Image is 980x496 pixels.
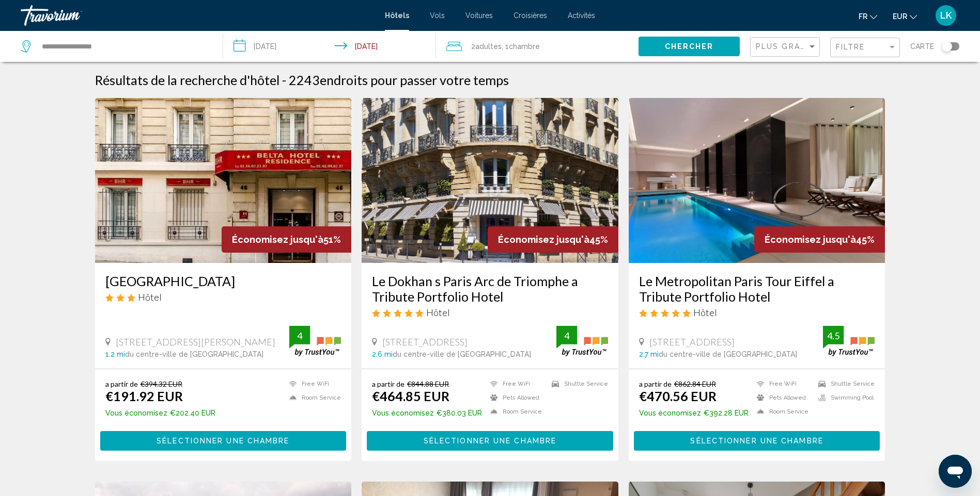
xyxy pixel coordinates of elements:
[105,273,341,289] a: [GEOGRAPHIC_DATA]
[639,409,749,417] p: €392.28 EUR
[289,329,310,342] div: 4
[21,5,375,26] a: Travorium
[488,226,618,253] div: 45%
[372,307,608,318] div: 5 star Hotel
[105,409,215,417] p: €202.40 EUR
[752,407,813,416] li: Room Service
[424,437,556,445] span: Sélectionner une chambre
[514,11,547,20] a: Croisières
[752,393,813,402] li: Pets Allowed
[105,350,125,358] span: 1.2 mi
[823,326,875,356] img: trustyou-badge.svg
[639,388,717,404] ins: €470.56 EUR
[289,326,341,356] img: trustyou-badge.svg
[693,307,717,318] span: Hôtel
[282,72,286,88] span: -
[639,273,875,304] a: Le Metropolitan Paris Tour Eiffel a Tribute Portfolio Hotel
[430,11,445,20] a: Vols
[385,11,409,20] a: Hôtels
[910,39,934,54] span: Carte
[485,393,547,402] li: Pets Allowed
[232,234,323,245] span: Économisez jusqu'à
[367,434,613,445] a: Sélectionner une chambre
[407,379,449,388] del: €844.88 EUR
[485,407,547,416] li: Room Service
[836,43,865,51] span: Filtre
[634,434,880,445] a: Sélectionner une chambre
[568,11,595,20] span: Activités
[138,291,162,303] span: Hôtel
[362,98,618,263] img: Hotel image
[690,437,823,445] span: Sélectionner une chambre
[372,273,608,304] h3: Le Dokhan s Paris Arc de Triomphe a Tribute Portfolio Hotel
[754,226,885,253] div: 45%
[547,379,608,388] li: Shuttle Service
[100,431,347,450] button: Sélectionner une chambre
[509,42,540,51] span: Chambre
[320,72,509,88] span: endroits pour passer votre temps
[465,11,493,20] a: Voitures
[813,379,875,388] li: Shuttle Service
[284,379,341,388] li: Free WiFi
[659,350,797,358] span: du centre-ville de [GEOGRAPHIC_DATA]
[436,31,639,62] button: Travelers: 2 adults, 0 children
[634,431,880,450] button: Sélectionner une chambre
[502,39,540,54] span: , 1
[823,329,844,342] div: 4.5
[639,350,659,358] span: 2.7 mi
[752,379,813,388] li: Free WiFi
[105,379,138,388] span: a partir de
[485,379,547,388] li: Free WiFi
[893,12,907,21] span: EUR
[940,10,952,21] span: LK
[639,37,740,56] button: Chercher
[100,434,347,445] a: Sélectionner une chambre
[222,226,351,253] div: 51%
[649,336,735,348] span: [STREET_ADDRESS]
[105,388,183,404] ins: €191.92 EUR
[372,388,449,404] ins: €464.85 EUR
[105,291,341,303] div: 3 star Hotel
[372,409,434,417] span: Vous économisez
[665,43,714,51] span: Chercher
[813,393,875,402] li: Swimming Pool
[893,9,917,24] button: Change currency
[859,12,867,21] span: fr
[932,5,959,26] button: User Menu
[556,326,608,356] img: trustyou-badge.svg
[372,409,482,417] p: €380.03 EUR
[105,409,167,417] span: Vous économisez
[372,379,405,388] span: a partir de
[382,336,468,348] span: [STREET_ADDRESS]
[141,379,182,388] del: €394.32 EUR
[639,409,701,417] span: Vous économisez
[934,42,959,51] button: Toggle map
[157,437,289,445] span: Sélectionner une chambre
[629,98,885,263] a: Hotel image
[223,31,436,62] button: Check-in date: Nov 28, 2025 Check-out date: Nov 30, 2025
[367,431,613,450] button: Sélectionner une chambre
[471,39,502,54] span: 2
[674,379,716,388] del: €862.84 EUR
[498,234,589,245] span: Économisez jusqu'à
[393,350,531,358] span: du centre-ville de [GEOGRAPHIC_DATA]
[95,72,279,88] h1: Résultats de la recherche d'hôtel
[284,393,341,402] li: Room Service
[95,98,352,263] img: Hotel image
[756,43,817,52] mat-select: Sort by
[289,72,509,88] h2: 2243
[372,350,393,358] span: 2.6 mi
[765,234,856,245] span: Économisez jusqu'à
[475,42,502,51] span: Adultes
[125,350,263,358] span: du centre-ville de [GEOGRAPHIC_DATA]
[639,379,672,388] span: a partir de
[116,336,275,348] span: [STREET_ADDRESS][PERSON_NAME]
